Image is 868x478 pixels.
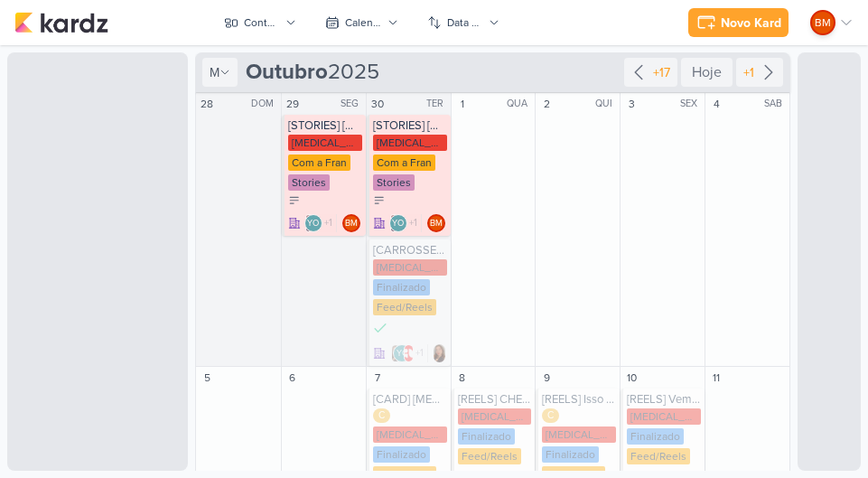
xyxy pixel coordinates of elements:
div: [STORIES] ALLEGRA PLÁSTICOS [288,118,362,133]
span: +1 [322,216,332,230]
span: m [210,63,219,82]
div: [MEDICAL_DATA] Plasticos PJ [373,259,447,276]
span: +1 [407,216,417,230]
span: +1 [414,346,424,361]
div: 5 [198,369,216,387]
div: Com a Fran [373,155,435,171]
div: [STORIES] ALLEGRA PLÁSTICOS [373,118,447,133]
div: [MEDICAL_DATA] Plasticos PJ [542,426,616,443]
div: SEG [341,97,364,111]
div: [REELS] CHEGOU A COLEÇÃO NATALINA [458,392,532,407]
div: +17 [649,63,674,82]
div: Responsável: Franciluce Carvalho [434,344,445,362]
div: Responsável: Beth Monteiro [342,214,360,232]
div: 9 [537,369,555,387]
p: YO [397,350,408,359]
div: A Fazer [288,194,301,207]
div: SEX [680,97,703,111]
div: 8 [453,369,471,387]
p: YO [392,220,404,229]
div: [MEDICAL_DATA] Plasticos PJ [373,135,447,151]
div: 28 [198,95,216,113]
div: Feed/Reels [627,448,690,464]
div: [REELS] Vem ai a coleção natalina [627,392,701,407]
div: Colaboradores: Franciluce Carvalho, Yasmin Oliveira, Allegra Plásticos e Brindes Personalizados, ... [391,344,428,362]
div: 6 [284,369,302,387]
p: BM [345,220,358,229]
div: Yasmin Oliveira [304,214,322,232]
div: +1 [740,63,758,82]
img: Franciluce Carvalho [391,344,400,362]
p: YO [307,220,319,229]
div: Feed/Reels [458,448,521,464]
div: Com a Fran [288,155,350,171]
div: Colaboradores: Franciluce Carvalho, Guilherme Savio, Yasmin Oliveira, Allegra Plásticos e Brindes... [306,214,337,232]
div: Novo Kard [721,14,781,33]
div: Finalizado [373,446,430,463]
img: Franciluce Carvalho [434,344,445,362]
span: 2025 [202,58,379,87]
p: BM [430,220,443,229]
div: 11 [707,369,725,387]
div: Yasmin Oliveira [393,344,411,362]
div: QUI [595,97,618,111]
div: Finalizado [627,428,684,445]
img: kardz.app [14,12,108,33]
div: QUA [507,97,533,111]
div: 29 [284,95,302,113]
div: Stories [373,174,415,191]
button: Novo Kard [688,8,789,37]
div: TER [426,97,449,111]
div: SAB [764,97,788,111]
div: [CARROSSEL] Por que brindes são ferramentas de marketing de longo prazo. [373,243,447,258]
div: 4 [707,95,725,113]
div: Hoje [681,58,733,87]
div: Finalizado [458,428,515,445]
div: Beth Monteiro [810,10,835,35]
div: 3 [622,95,640,113]
div: Finalizado [373,319,387,337]
div: 30 [369,95,387,113]
div: Responsável: Beth Monteiro [427,214,445,232]
div: Colaboradores: Franciluce Carvalho, Guilherme Savio, Yasmin Oliveira, Allegra Plásticos e Brindes... [391,214,422,232]
div: A Fazer [373,194,386,207]
div: [MEDICAL_DATA] Plasticos PJ [627,408,701,425]
div: Yasmin Oliveira [389,214,407,232]
div: 10 [622,369,640,387]
img: Allegra Plásticos e Brindes Personalizados [404,344,413,362]
div: Stories [288,174,330,191]
div: 2 [537,95,555,113]
div: Finalizado [373,279,430,295]
p: BM [815,14,831,31]
div: [MEDICAL_DATA] Plasticos PJ [373,426,447,443]
div: [REELS] Isso que a concorrência faz com você [542,392,616,407]
div: Beth Monteiro [342,214,360,232]
div: 1 [453,95,471,113]
div: C [542,408,559,423]
div: Finalizado [542,446,599,463]
strong: Outubro [246,59,328,85]
div: C [373,408,390,423]
div: DOM [251,97,279,111]
div: 7 [369,369,387,387]
div: Beth Monteiro [427,214,445,232]
div: [MEDICAL_DATA] Plasticos PJ [458,408,532,425]
div: [MEDICAL_DATA] Plasticos PJ [288,135,362,151]
div: [CARD] Allegra: presentes e produtos que fazem parte da sua rotina. [373,392,447,407]
div: Feed/Reels [373,299,436,315]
